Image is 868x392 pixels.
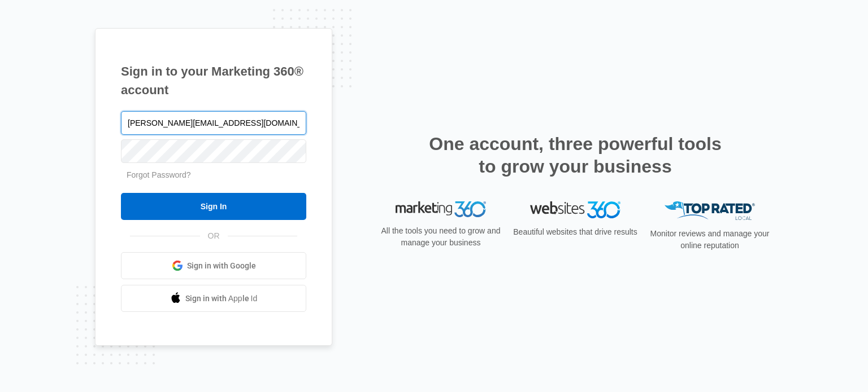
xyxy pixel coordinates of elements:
a: Sign in with Apple Id [121,285,306,312]
img: Top Rated Local [665,201,755,220]
input: Sign In [121,193,306,220]
span: Sign in with Google [187,260,256,272]
a: Sign in with Google [121,252,306,279]
a: Forgot Password? [127,170,191,179]
img: Websites 360 [530,201,620,218]
p: All the tools you need to grow and manage your business [377,225,504,249]
input: Email [121,111,306,135]
h1: Sign in to your Marketing 360® account [121,62,306,99]
h2: One account, three powerful tools to grow your business [426,133,725,178]
span: Sign in with Apple Id [185,293,258,305]
span: OR [200,230,228,242]
p: Beautiful websites that drive results [512,226,639,238]
p: Monitor reviews and manage your online reputation [646,228,773,252]
img: Marketing 360 [396,201,486,217]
